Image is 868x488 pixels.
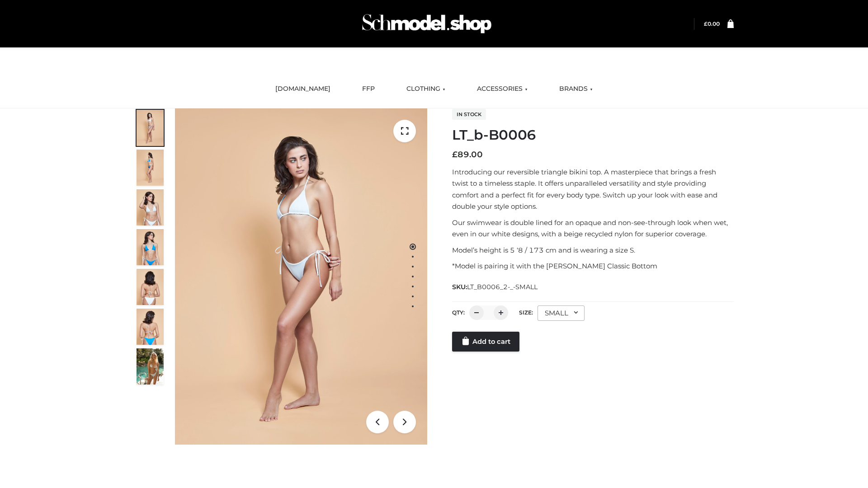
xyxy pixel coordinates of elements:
a: [DOMAIN_NAME] [269,79,337,99]
img: ArielClassicBikiniTop_CloudNine_AzureSky_OW114ECO_2-scaled.jpg [137,150,164,186]
img: Schmodel Admin 964 [359,6,495,42]
span: £ [704,20,708,27]
span: SKU: [452,282,538,292]
img: ArielClassicBikiniTop_CloudNine_AzureSky_OW114ECO_8-scaled.jpg [137,309,164,345]
a: BRANDS [552,79,599,99]
a: CLOTHING [400,79,452,99]
img: ArielClassicBikiniTop_CloudNine_AzureSky_OW114ECO_3-scaled.jpg [137,189,164,225]
img: ArielClassicBikiniTop_CloudNine_AzureSky_OW114ECO_4-scaled.jpg [137,229,164,265]
img: ArielClassicBikiniTop_CloudNine_AzureSky_OW114ECO_1-scaled.jpg [137,110,164,146]
p: *Model is pairing it with the [PERSON_NAME] Classic Bottom [452,260,734,272]
h1: LT_b-B0006 [452,127,734,143]
a: £0.00 [704,20,720,27]
img: Arieltop_CloudNine_AzureSky2.jpg [137,348,164,385]
img: ArielClassicBikiniTop_CloudNine_AzureSky_OW114ECO_1 [175,108,427,445]
a: Add to cart [452,332,519,352]
p: Model’s height is 5 ‘8 / 173 cm and is wearing a size S. [452,244,734,256]
img: ArielClassicBikiniTop_CloudNine_AzureSky_OW114ECO_7-scaled.jpg [137,269,164,305]
span: In stock [452,109,486,120]
a: ACCESSORIES [470,79,534,99]
bdi: 89.00 [452,150,483,160]
div: SMALL [538,305,585,321]
a: FFP [355,79,382,99]
span: LT_B0006_2-_-SMALL [467,283,538,291]
bdi: 0.00 [704,20,720,27]
label: QTY: [452,309,465,316]
label: Size: [519,309,533,316]
p: Introducing our reversible triangle bikini top. A masterpiece that brings a fresh twist to a time... [452,166,734,212]
p: Our swimwear is double lined for an opaque and non-see-through look when wet, even in our white d... [452,217,734,240]
span: £ [452,150,458,160]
